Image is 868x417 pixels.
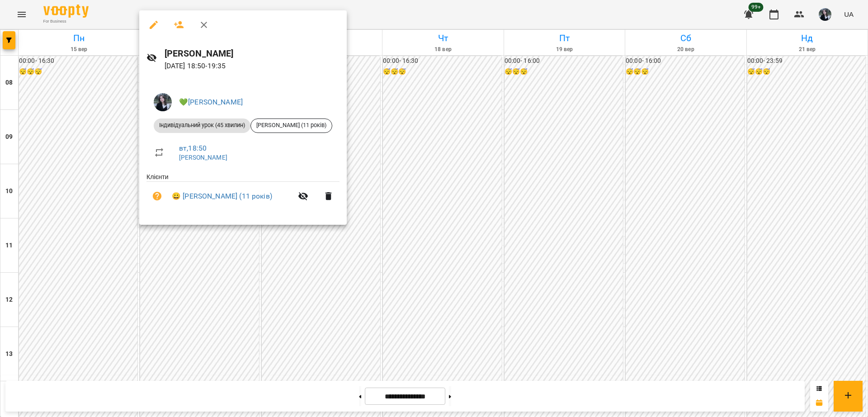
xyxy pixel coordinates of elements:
a: [PERSON_NAME] [179,154,227,161]
span: [PERSON_NAME] (11 років) [251,121,332,129]
span: Індивідуальний урок (45 хвилин) [154,121,250,129]
ul: Клієнти [146,172,340,214]
a: 💚[PERSON_NAME] [179,98,243,106]
button: Візит ще не сплачено. Додати оплату? [146,185,168,207]
a: 😀 [PERSON_NAME] (11 років) [172,191,272,202]
p: [DATE] 18:50 - 19:35 [165,61,340,71]
a: вт , 18:50 [179,144,207,152]
div: [PERSON_NAME] (11 років) [250,118,332,133]
img: 91885ff653e4a9d6131c60c331ff4ae6.jpeg [154,93,172,111]
h6: [PERSON_NAME] [165,47,340,61]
